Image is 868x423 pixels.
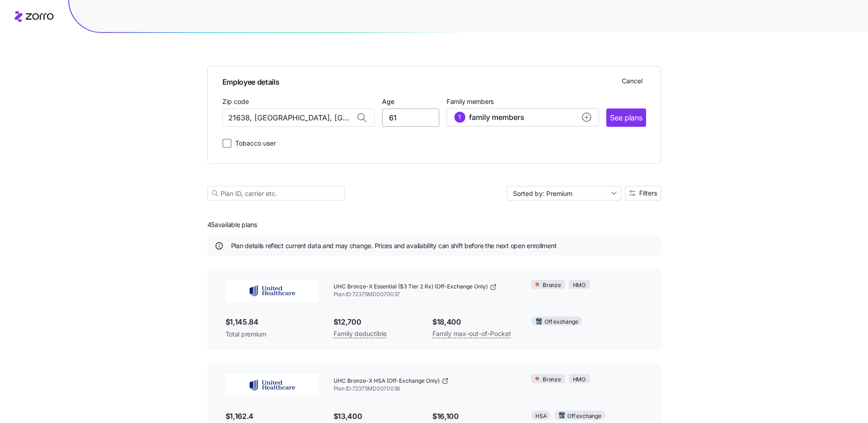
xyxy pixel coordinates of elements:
span: HMO [573,281,586,290]
span: Plan ID: 72375MD0070036 [334,385,517,393]
span: Bronze [543,281,561,290]
span: UHC Bronze-X HSA (Off-Exchange Only) [334,377,440,385]
span: Off exchange [545,318,578,326]
span: Family members [447,97,599,106]
svg: add icon [582,113,591,122]
span: family members [469,112,524,123]
span: $13,400 [334,411,418,422]
img: UnitedHealthcare [226,374,319,396]
span: HMO [573,375,586,384]
label: Age [382,97,394,107]
span: UHC Bronze-X Essential ($3 Tier 2 Rx) (Off-Exchange Only) [334,283,488,291]
span: Family max-out-of-Pocket [432,328,511,339]
span: Plan ID: 72375MD0070037 [334,291,517,298]
span: Off exchange [567,412,601,421]
button: See plans [606,108,646,127]
span: $1,145.84 [226,316,319,328]
input: Age [382,108,439,127]
button: Cancel [618,74,646,88]
div: 1 [454,112,465,123]
button: Filters [625,186,661,201]
span: HSA [535,412,546,421]
button: 1family membersadd icon [447,108,599,126]
span: Bronze [543,375,561,384]
span: 45 available plans [207,220,257,229]
span: $16,100 [432,411,517,422]
span: $12,700 [334,316,418,328]
label: Tobacco user [232,138,276,149]
span: Cancel [622,76,642,86]
span: Filters [639,190,657,196]
label: Zip code [222,97,249,107]
span: $1,162.4 [226,411,319,422]
input: Plan ID, carrier etc. [207,186,345,201]
span: Employee details [222,74,280,88]
img: UnitedHealthcare [226,280,319,302]
span: Total premium [226,330,319,339]
span: Family deductible [334,328,387,339]
input: Sort by [507,186,621,201]
input: Zip code [222,108,375,127]
span: See plans [610,112,642,124]
span: Plan details reflect current data and may change. Prices and availability can shift before the ne... [231,241,557,250]
span: $18,400 [432,316,517,328]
